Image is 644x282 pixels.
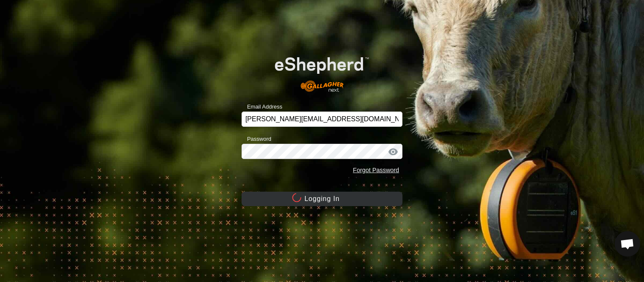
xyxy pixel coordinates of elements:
[242,135,271,143] label: Password
[615,231,640,257] div: Open chat
[258,44,386,98] img: E-shepherd Logo
[242,112,402,127] input: Email Address
[242,103,282,111] label: Email Address
[242,192,402,206] button: Logging In
[353,167,399,173] a: Forgot Password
